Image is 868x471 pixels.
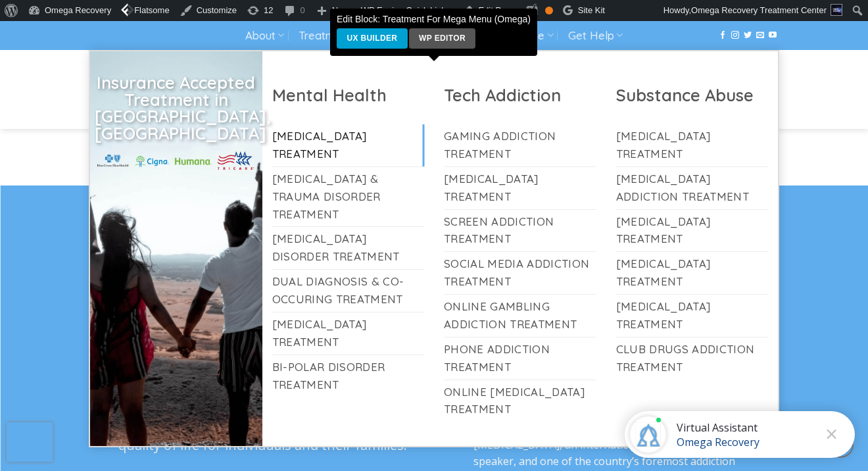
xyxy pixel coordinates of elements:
a: Bi-Polar Disorder Treatment [272,355,425,397]
h2: Insurance Accepted Treatment in [GEOGRAPHIC_DATA], [GEOGRAPHIC_DATA] [95,74,258,141]
h2: Tech Addiction [444,84,596,106]
a: Online [MEDICAL_DATA] Treatment [444,380,596,422]
a: Screen Addiction Treatment [444,210,596,252]
a: [MEDICAL_DATA] Addiction Treatment [616,167,769,209]
a: Follow on Instagram [731,31,739,40]
a: [MEDICAL_DATA] Treatment [444,167,596,209]
span: Site Kit [578,5,605,15]
a: About [245,24,284,48]
a: Social Media Addiction Treatment [444,252,596,294]
a: Gaming Addiction Treatment [444,124,596,166]
a: Dual Diagnosis & Co-Occuring Treatment [272,270,425,312]
div: Edit Block: Treatment For Mega Menu (Omega) [331,10,536,55]
a: [MEDICAL_DATA] Treatment [272,312,425,355]
a: Follow on YouTube [769,31,777,40]
a: [MEDICAL_DATA] Treatment [616,295,769,337]
a: Follow on Twitter [744,31,752,40]
a: Phone Addiction Treatment [444,337,596,380]
div: OK [545,7,553,14]
a: Follow on Facebook [719,31,727,40]
a: Get Help [568,24,623,48]
h2: Mental Health [272,84,425,106]
a: Club Drugs Addiction Treatment [616,337,769,380]
a: Online Gambling Addiction Treatment [444,295,596,337]
span: Omega Recovery Treatment Center [691,5,827,15]
a: Send us an email [756,31,764,40]
a: WP Editor [409,28,476,49]
a: [MEDICAL_DATA] Disorder Treatment [272,227,425,269]
a: Treatment For [299,24,381,48]
a: [MEDICAL_DATA] Treatment [616,252,769,294]
a: [MEDICAL_DATA] & Trauma Disorder Treatment [272,167,425,227]
a: UX Builder [337,28,408,49]
a: [MEDICAL_DATA] Treatment [616,210,769,252]
h2: Substance Abuse [616,84,769,106]
a: [MEDICAL_DATA] Treatment [272,124,425,166]
a: [MEDICAL_DATA] Treatment [616,124,769,166]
